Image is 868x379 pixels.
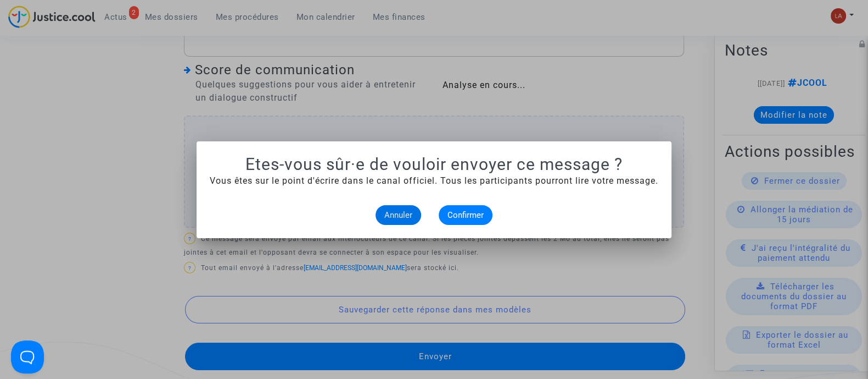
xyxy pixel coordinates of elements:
[210,155,658,174] h1: Etes-vous sûr·e de vouloir envoyer ce message ?
[376,205,421,225] button: Annuler
[384,210,412,220] span: Annuler
[11,340,44,373] iframe: Help Scout Beacon - Open
[439,205,492,225] button: Confirmer
[210,175,658,186] span: Vous êtes sur le point d'écrire dans le canal officiel. Tous les participants pourront lire votre...
[447,210,484,220] span: Confirmer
